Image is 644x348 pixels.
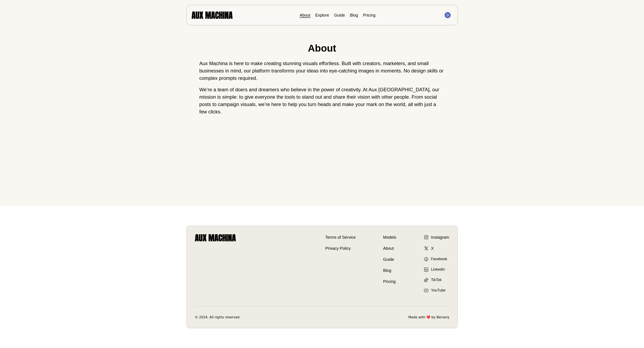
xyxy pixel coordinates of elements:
[383,234,396,240] a: Models
[383,245,396,251] a: About
[199,60,445,82] p: Aux Machina is here to make creating stunning visuals effortless. Built with creators, marketers,...
[334,13,345,17] a: Guide
[424,257,429,262] img: Facebook
[325,234,356,240] a: Terms of Service
[424,288,446,293] a: YouTube
[424,234,449,240] a: Instagram
[315,13,329,17] a: Explore
[363,13,375,17] a: Pricing
[350,13,358,17] a: Blog
[424,267,445,272] a: LinkedIn
[436,315,449,320] a: Berserq
[424,288,429,293] img: YouTube
[445,12,451,18] img: Avatar
[383,256,396,262] a: Guide
[383,267,396,273] a: Blog
[192,11,233,19] img: AUX MACHINA
[199,86,445,115] p: We’re a team of doers and dreamers who believe in the power of creativity. At Aux [GEOGRAPHIC_DAT...
[424,277,442,283] a: TikTok
[424,235,429,240] img: Instagram
[424,278,429,282] img: TikTok
[424,246,429,251] img: X
[325,245,356,251] a: Privacy Policy
[199,41,445,56] h1: About
[408,315,449,320] p: Made with ❤️ by
[300,13,310,17] a: About
[424,256,447,262] a: Facebook
[383,278,396,285] a: Pricing
[424,245,434,251] a: X
[424,267,429,272] img: LinkedIn
[195,315,241,320] p: © 2024. All rights reserved.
